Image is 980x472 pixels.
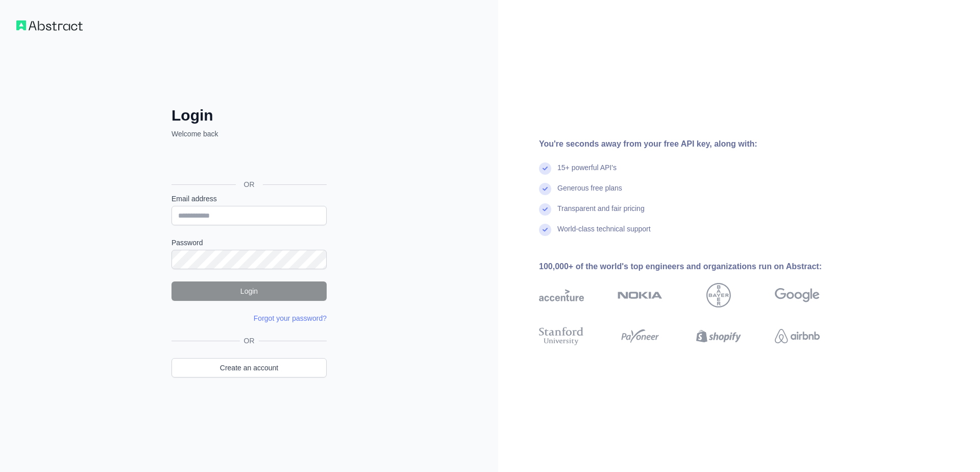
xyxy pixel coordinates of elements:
[240,336,259,346] span: OR
[557,162,617,183] div: 15+ powerful API's
[618,325,663,347] img: payoneer
[539,162,551,175] img: check mark
[16,20,83,31] img: Workflow
[254,314,327,322] a: Forgot your password?
[696,325,741,347] img: shopify
[166,150,330,173] iframe: Przycisk Zaloguj się przez Google
[775,283,820,308] img: google
[539,261,852,273] div: 100,000+ of the world's top engineers and organizations run on Abstract:
[539,224,551,236] img: check mark
[557,203,645,224] div: Transparent and fair pricing
[557,224,651,244] div: World-class technical support
[171,358,327,377] a: Create an account
[171,194,327,204] label: Email address
[539,138,852,150] div: You're seconds away from your free API key, along with:
[171,106,327,125] h2: Login
[171,281,327,301] button: Login
[539,325,584,347] img: stanford university
[775,325,820,347] img: airbnb
[171,129,327,139] p: Welcome back
[557,183,622,203] div: Generous free plans
[539,203,551,216] img: check mark
[706,283,731,308] img: bayer
[539,183,551,195] img: check mark
[171,238,327,248] label: Password
[539,283,584,308] img: accenture
[618,283,663,308] img: nokia
[236,179,263,190] span: OR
